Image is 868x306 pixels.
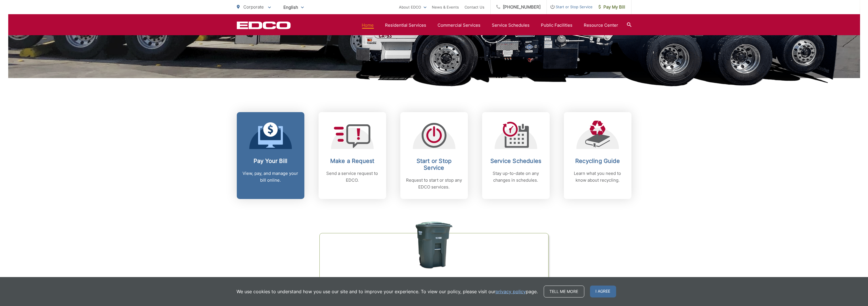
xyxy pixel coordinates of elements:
p: Stay up-to-date on any changes in schedules. [488,170,544,184]
a: News & Events [432,4,459,11]
p: Send a service request to EDCO. [324,170,380,184]
a: Make a Request Send a service request to EDCO. [319,112,386,199]
a: Service Schedules [492,22,530,29]
a: Resource Center [584,22,618,29]
p: View, pay, and manage your bill online. [242,170,299,184]
a: Commercial Services [438,22,481,29]
a: Service Schedules Stay up-to-date on any changes in schedules. [482,112,550,199]
a: Home [362,22,374,29]
h2: Service Schedules [488,158,544,164]
a: Public Facilities [541,22,573,29]
a: privacy policy [496,288,526,295]
p: We use cookies to understand how you use our site and to improve your experience. To view our pol... [237,288,538,295]
a: Recycling Guide Learn what you need to know about recycling. [564,112,631,199]
span: I agree [590,286,616,297]
h2: Make a Request [324,158,380,164]
span: Pay My Bill [599,4,626,11]
span: English [279,2,308,12]
span: Corporate [244,4,264,10]
a: Pay Your Bill View, pay, and manage your bill online. [237,112,304,199]
a: Tell me more [544,286,584,297]
h2: Recycling Guide [570,158,626,164]
a: Contact Us [465,4,485,11]
h2: Pay Your Bill [242,158,299,164]
p: Request to start or stop any EDCO services. [406,177,462,190]
a: Residential Services [385,22,426,29]
a: About EDCO [399,4,426,11]
p: Learn what you need to know about recycling. [570,170,626,184]
h2: Start or Stop Service [406,158,462,171]
a: EDCD logo. Return to the homepage. [237,21,291,29]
